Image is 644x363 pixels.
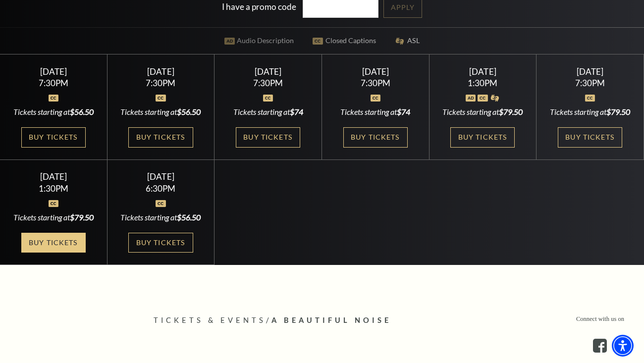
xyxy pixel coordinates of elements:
div: Tickets starting at [441,106,524,117]
div: [DATE] [12,66,95,77]
span: $74 [397,107,410,116]
span: $74 [290,107,303,116]
a: Buy Tickets [128,233,193,253]
div: [DATE] [548,66,632,77]
div: 7:30PM [548,79,632,87]
p: Connect with us on [576,314,624,324]
div: 7:30PM [12,79,95,87]
a: Buy Tickets [128,127,193,148]
a: Buy Tickets [236,127,300,148]
div: Accessibility Menu [612,335,634,357]
a: facebook - open in a new tab [593,339,607,353]
a: Buy Tickets [558,127,622,148]
div: Tickets starting at [119,106,202,117]
span: $79.50 [606,107,630,116]
a: Buy Tickets [343,127,408,148]
div: [DATE] [12,171,95,182]
p: / [154,314,490,327]
div: [DATE] [334,66,417,77]
a: Buy Tickets [21,127,86,148]
div: Tickets starting at [12,106,95,117]
div: [DATE] [119,66,202,77]
span: A Beautiful Noise [271,316,391,324]
label: I have a promo code [222,1,296,11]
div: [DATE] [226,66,310,77]
span: Tickets & Events [154,316,266,324]
div: Tickets starting at [226,106,310,117]
div: 7:30PM [119,79,202,87]
div: 7:30PM [334,79,417,87]
div: 1:30PM [441,79,524,87]
div: Tickets starting at [12,212,95,223]
a: Buy Tickets [450,127,515,148]
span: $56.50 [70,107,94,116]
div: [DATE] [441,66,524,77]
div: Tickets starting at [334,106,417,117]
span: $79.50 [70,212,94,222]
span: $56.50 [177,107,201,116]
div: Tickets starting at [548,106,632,117]
span: $79.50 [499,107,523,116]
div: [DATE] [119,171,202,182]
div: 7:30PM [226,79,310,87]
div: Tickets starting at [119,212,202,223]
div: 6:30PM [119,184,202,193]
span: $56.50 [177,212,201,222]
div: 1:30PM [12,184,95,193]
a: Buy Tickets [21,233,86,253]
